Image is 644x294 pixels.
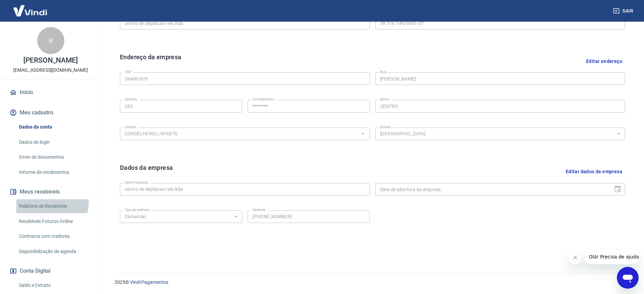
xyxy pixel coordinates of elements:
[8,0,52,21] img: Vindi
[16,165,93,179] a: Informe de rendimentos
[8,85,93,100] a: Início
[8,184,93,199] button: Meus recebíveis
[16,278,93,292] a: Saldo e Extrato
[380,125,391,130] label: Estado
[252,97,274,102] label: Complemento
[125,125,136,130] label: Cidade
[120,52,182,70] h6: Endereço da empresa
[16,245,93,258] a: Disponibilização de agenda
[380,69,387,74] label: Rua
[375,183,608,196] input: DD/MM/YYYY
[122,130,357,138] input: Digite aqui algumas palavras para buscar a cidade
[4,5,57,10] span: Olá! Precisa de ajuda?
[583,52,625,70] button: Editar endereço
[125,180,148,185] label: Nome fantasia
[8,264,93,278] button: Conta Digital
[8,105,93,120] button: Meu cadastro
[568,251,582,264] iframe: Fechar mensagem
[120,163,173,180] h6: Dados da empresa
[16,214,93,228] a: Recebíveis Futuros Online
[125,69,131,74] label: CEP
[23,57,78,64] p: [PERSON_NAME]
[585,249,639,264] iframe: Mensagem da empresa
[115,279,628,286] p: 2025 ©
[16,150,93,164] a: Envio de documentos
[16,135,93,149] a: Dados de login
[380,97,390,102] label: Bairro
[125,207,149,212] label: Tipo de telefone
[252,207,266,212] label: Telefone
[130,279,168,285] a: Vindi Pagamentos
[125,97,137,102] label: Número
[16,199,93,213] a: Relatório de Recebíveis
[611,5,636,17] button: Sair
[13,67,88,74] p: [EMAIL_ADDRESS][DOMAIN_NAME]
[563,163,625,180] button: Editar dados da empresa
[617,267,639,289] iframe: Botão para abrir a janela de mensagens
[16,229,93,243] a: Contratos com credores
[16,120,93,134] a: Dados da conta
[37,27,64,54] div: R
